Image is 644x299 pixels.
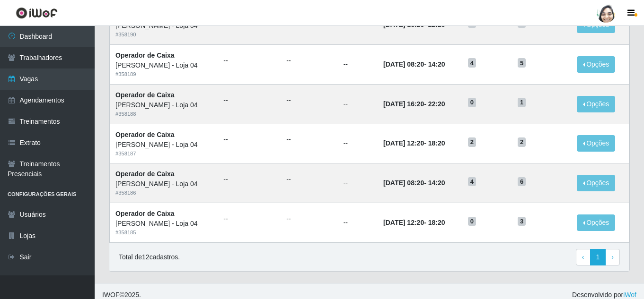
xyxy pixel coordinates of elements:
[115,210,175,217] strong: Operador de Caixa
[468,217,476,226] span: 0
[518,137,526,147] span: 2
[577,56,616,73] button: Opções
[119,252,180,262] p: Total de 12 cadastros.
[383,139,424,147] time: [DATE] 12:20
[605,249,620,266] a: Next
[518,217,526,226] span: 3
[468,98,476,107] span: 0
[383,219,445,226] strong: -
[286,56,332,66] ul: --
[223,174,275,184] ul: --
[428,100,445,108] time: 22:20
[286,135,332,145] ul: --
[115,131,175,138] strong: Operador de Caixa
[223,135,275,145] ul: --
[518,177,526,187] span: 6
[577,135,616,152] button: Opções
[383,60,445,68] strong: -
[576,249,620,266] nav: pagination
[468,58,476,68] span: 4
[383,219,424,226] time: [DATE] 12:20
[115,91,175,99] strong: Operador de Caixa
[115,229,212,237] div: # 358185
[115,110,212,118] div: # 358188
[428,139,445,147] time: 18:20
[383,179,424,187] time: [DATE] 08:20
[286,174,332,184] ul: --
[338,163,378,203] td: --
[338,84,378,124] td: --
[518,58,526,68] span: 5
[383,100,445,108] strong: -
[115,100,212,110] div: [PERSON_NAME] - Loja 04
[577,175,616,191] button: Opções
[582,253,584,261] span: ‹
[338,203,378,243] td: --
[115,60,212,70] div: [PERSON_NAME] - Loja 04
[468,137,476,147] span: 2
[383,60,424,68] time: [DATE] 08:20
[383,179,445,187] strong: -
[577,214,616,231] button: Opções
[383,100,424,108] time: [DATE] 16:20
[115,219,212,229] div: [PERSON_NAME] - Loja 04
[428,179,445,187] time: 14:20
[286,214,332,224] ul: --
[590,249,606,266] a: 1
[115,31,212,39] div: # 358190
[428,219,445,226] time: 18:20
[102,291,120,299] span: IWOF
[115,70,212,78] div: # 358189
[115,51,175,59] strong: Operador de Caixa
[115,179,212,189] div: [PERSON_NAME] - Loja 04
[223,214,275,224] ul: --
[623,291,636,299] a: iWof
[223,56,275,66] ul: --
[383,139,445,147] strong: -
[115,140,212,150] div: [PERSON_NAME] - Loja 04
[576,249,591,266] a: Previous
[428,60,445,68] time: 14:20
[115,170,175,178] strong: Operador de Caixa
[338,44,378,84] td: --
[468,177,476,187] span: 4
[115,150,212,158] div: # 358187
[518,98,526,107] span: 1
[577,96,616,112] button: Opções
[286,95,332,105] ul: --
[338,124,378,163] td: --
[611,253,614,261] span: ›
[16,7,58,19] img: CoreUI Logo
[115,189,212,197] div: # 358186
[223,95,275,105] ul: --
